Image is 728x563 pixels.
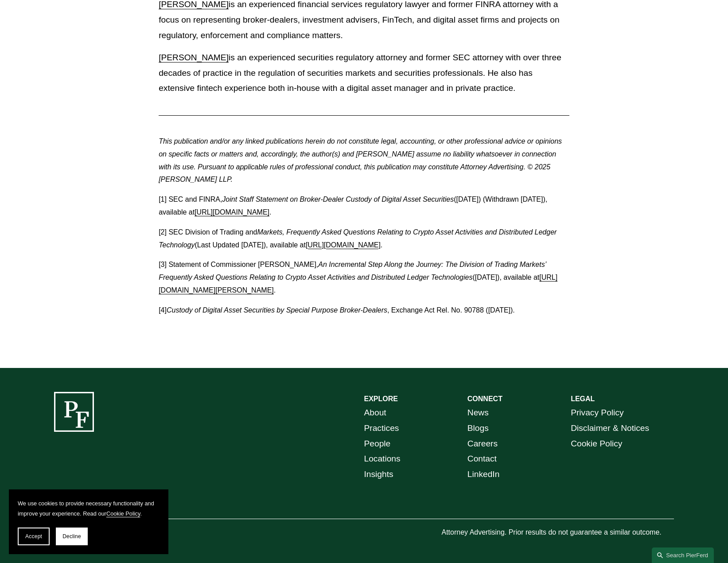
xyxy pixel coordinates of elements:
[364,395,398,403] strong: EXPLORE
[56,528,88,545] button: Decline
[159,274,557,294] a: [URL][DOMAIN_NAME][PERSON_NAME]
[364,421,399,436] a: Practices
[467,451,497,467] a: Contact
[106,510,140,517] a: Cookie Policy
[222,195,454,203] em: Joint Staff Statement on Broker-Dealer Custody of Digital Asset Securities
[467,405,489,421] a: News
[195,208,269,216] a: [URL][DOMAIN_NAME]
[159,261,548,281] em: An Incremental Step Along the Journey: The Division of Trading Markets’ Frequently Asked Question...
[364,405,386,421] a: About
[159,226,569,252] p: [2] SEC Division of Trading and (Last Updated [DATE]), available at .
[62,533,81,540] span: Decline
[159,137,564,183] em: This publication and/or any linked publications herein do not constitute legal, accounting, or ot...
[364,436,391,452] a: People
[467,467,500,482] a: LinkedIn
[159,53,229,62] a: [PERSON_NAME]
[364,467,393,482] a: Insights
[9,489,168,554] section: Cookie banner
[571,436,622,452] a: Cookie Policy
[18,498,160,519] p: We use cookies to provide necessary functionality and improve your experience. Read our .
[364,451,401,467] a: Locations
[25,533,42,540] span: Accept
[306,241,381,249] a: [URL][DOMAIN_NAME]
[159,50,569,96] p: is an experienced securities regulatory attorney and former SEC attorney with over three decades ...
[571,405,623,421] a: Privacy Policy
[467,436,498,452] a: Careers
[159,193,569,219] p: [1] SEC and FINRA, ([DATE]) (Withdrawn [DATE]), available at .
[652,547,714,563] a: Search this site
[571,395,595,403] strong: LEGAL
[159,228,559,249] em: Markets, Frequently Asked Questions Relating to Crypto Asset Activities and Distributed Ledger Te...
[159,304,569,317] p: [4] , Exchange Act Rel. No. 90788 ([DATE]).
[467,395,502,403] strong: CONNECT
[167,306,387,314] em: Custody of Digital Asset Securities by Special Purpose Broker-Dealers
[441,526,674,539] p: Attorney Advertising. Prior results do not guarantee a similar outcome.
[159,258,569,297] p: [3] Statement of Commissioner [PERSON_NAME], ([DATE]), available at .
[18,528,50,545] button: Accept
[571,421,649,436] a: Disclaimer & Notices
[467,421,489,436] a: Blogs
